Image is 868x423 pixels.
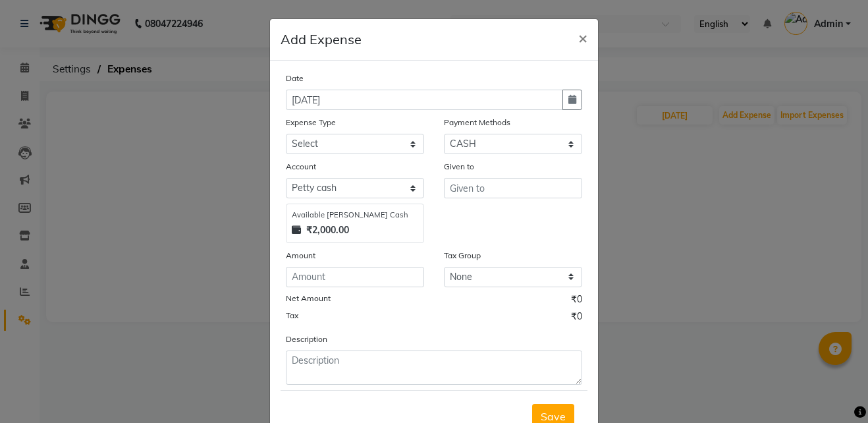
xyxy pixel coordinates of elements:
label: Given to [444,161,474,173]
span: × [578,28,587,47]
label: Account [286,161,316,173]
span: ₹0 [571,310,582,327]
label: Amount [286,250,315,262]
h5: Add Expense [281,30,362,49]
input: Amount [286,267,424,287]
label: Tax Group [444,250,481,262]
span: Save [541,410,566,423]
strong: ₹2,000.00 [306,223,349,237]
label: Payment Methods [444,117,510,128]
div: Available [PERSON_NAME] Cash [292,210,418,221]
button: Close [568,19,598,56]
label: Net Amount [286,293,331,304]
label: Expense Type [286,117,336,128]
span: ₹0 [571,293,582,310]
input: Given to [444,178,582,198]
label: Tax [286,310,298,322]
label: Description [286,333,327,345]
label: Date [286,72,304,84]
